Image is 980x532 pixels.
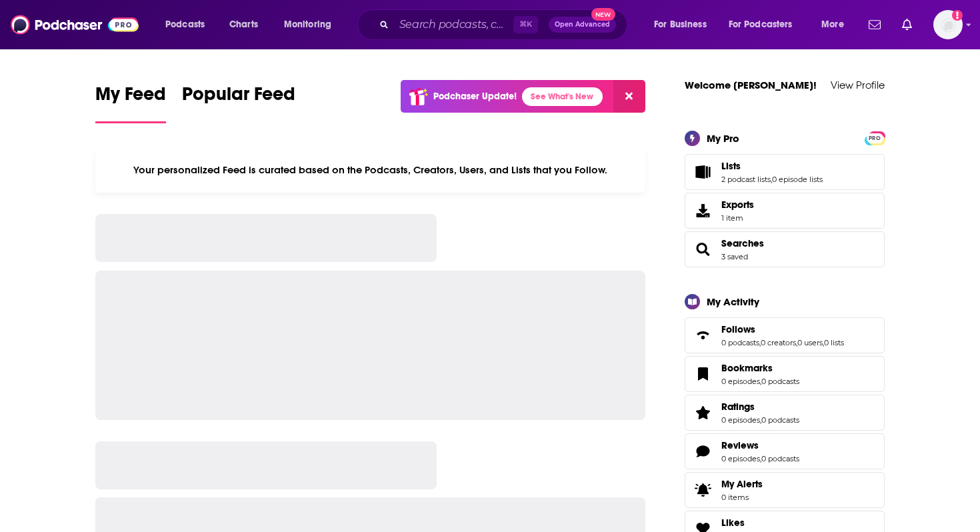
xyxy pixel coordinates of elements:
[689,240,716,259] a: Searches
[433,91,517,102] p: Podchaser Update!
[721,454,760,463] a: 0 episodes
[95,147,645,193] div: Your personalized Feed is curated based on the Podcasts, Creators, Users, and Lists that you Follow.
[761,338,796,347] a: 0 creators
[95,83,166,123] a: My Feed
[721,199,754,211] span: Exports
[394,14,513,35] input: Search podcasts, credits, & more...
[721,377,760,386] a: 0 episodes
[797,338,823,347] a: 0 users
[721,237,764,249] a: Searches
[182,83,295,113] span: Popular Feed
[689,201,716,220] span: Exports
[897,13,917,36] a: Show notifications dropdown
[824,338,844,347] a: 0 lists
[760,377,761,386] span: ,
[721,175,771,184] a: 2 podcast lists
[165,15,205,34] span: Podcasts
[156,14,222,35] button: open menu
[182,83,295,123] a: Popular Feed
[721,401,755,413] span: Ratings
[221,14,266,35] a: Charts
[867,132,883,142] a: PRO
[689,163,716,181] a: Lists
[721,478,763,490] span: My Alerts
[759,338,761,347] span: ,
[555,21,610,28] span: Open Advanced
[654,15,707,34] span: For Business
[229,15,258,34] span: Charts
[689,481,716,499] span: My Alerts
[685,317,885,353] span: Follows
[95,83,166,113] span: My Feed
[721,401,799,413] a: Ratings
[952,10,963,21] svg: Add a profile image
[689,326,716,345] a: Follows
[761,377,799,386] a: 0 podcasts
[721,323,755,335] span: Follows
[721,362,773,374] span: Bookmarks
[823,338,824,347] span: ,
[933,10,963,39] span: Logged in as DKCLifestyle
[721,338,759,347] a: 0 podcasts
[370,9,640,40] div: Search podcasts, credits, & more...
[721,252,748,261] a: 3 saved
[275,14,349,35] button: open menu
[721,160,741,172] span: Lists
[707,295,759,308] div: My Activity
[721,362,799,374] a: Bookmarks
[933,10,963,39] img: User Profile
[729,15,793,34] span: For Podcasters
[821,15,844,34] span: More
[685,433,885,469] span: Reviews
[721,439,759,451] span: Reviews
[707,132,739,145] div: My Pro
[284,15,331,34] span: Monitoring
[549,17,616,33] button: Open AdvancedNew
[689,365,716,383] a: Bookmarks
[721,517,777,529] a: Likes
[689,403,716,422] a: Ratings
[685,193,885,229] a: Exports
[720,14,812,35] button: open menu
[761,415,799,425] a: 0 podcasts
[645,14,723,35] button: open menu
[933,10,963,39] button: Show profile menu
[760,415,761,425] span: ,
[685,395,885,431] span: Ratings
[721,439,799,451] a: Reviews
[771,175,772,184] span: ,
[796,338,797,347] span: ,
[689,442,716,461] a: Reviews
[721,213,754,223] span: 1 item
[513,16,538,33] span: ⌘ K
[863,13,886,36] a: Show notifications dropdown
[685,356,885,392] span: Bookmarks
[761,454,799,463] a: 0 podcasts
[760,454,761,463] span: ,
[721,517,745,529] span: Likes
[721,493,763,502] span: 0 items
[11,12,139,37] img: Podchaser - Follow, Share and Rate Podcasts
[685,154,885,190] span: Lists
[867,133,883,143] span: PRO
[831,79,885,91] a: View Profile
[591,8,615,21] span: New
[812,14,861,35] button: open menu
[685,472,885,508] a: My Alerts
[721,160,823,172] a: Lists
[721,415,760,425] a: 0 episodes
[685,79,817,91] a: Welcome [PERSON_NAME]!
[522,87,603,106] a: See What's New
[685,231,885,267] span: Searches
[721,323,844,335] a: Follows
[772,175,823,184] a: 0 episode lists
